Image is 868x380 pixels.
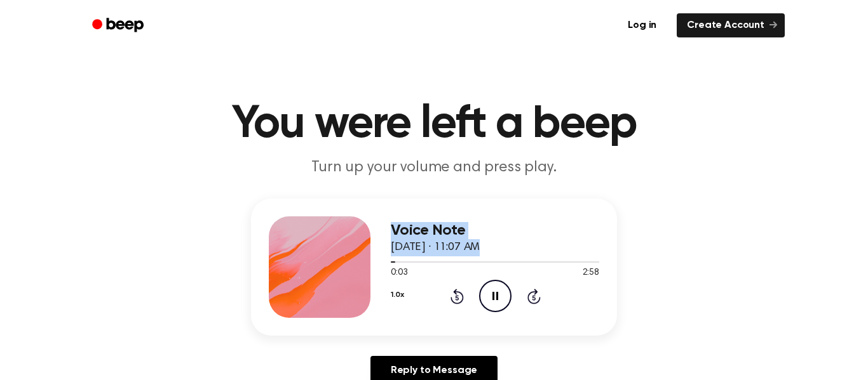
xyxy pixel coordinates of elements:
a: Beep [83,13,155,38]
span: 2:58 [583,266,599,280]
a: Create Account [677,13,785,37]
h1: You were left a beep [109,102,759,147]
span: [DATE] · 11:07 AM [391,242,480,253]
a: Log in [615,11,669,40]
button: 1.0x [391,284,403,306]
span: 0:03 [391,266,407,280]
h3: Voice Note [391,222,599,239]
p: Turn up your volume and press play. [190,157,678,178]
